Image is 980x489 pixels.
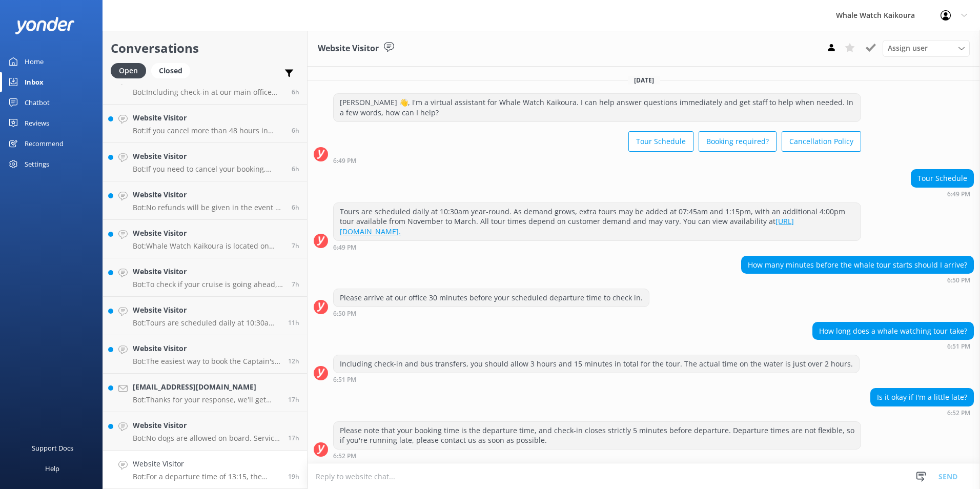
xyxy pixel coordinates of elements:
[334,355,859,373] div: Including check-in and bus transfers, you should allow 3 hours and 15 minutes in total for the to...
[133,228,284,239] h4: Website Visitor
[103,335,307,374] a: Website VisitorBot:The easiest way to book the Captain's Cabin is online at [URL][DOMAIN_NAME]. Y...
[292,88,299,96] span: 08:47am 11-Aug-2025 (UTC +12:00) Pacific/Auckland
[318,42,379,55] h3: Website Visitor
[133,241,284,251] p: Bot: Whale Watch Kaikoura is located on [GEOGRAPHIC_DATA], [GEOGRAPHIC_DATA]. It is the only buil...
[333,311,356,317] strong: 6:50 PM
[292,280,299,289] span: 07:02am 11-Aug-2025 (UTC +12:00) Pacific/Auckland
[334,289,649,307] div: Please arrive at our office 30 minutes before your scheduled departure time to check in.
[103,143,307,181] a: Website VisitorBot:If you need to cancel your booking, please contact us directly at [PHONE_NUMBE...
[133,472,280,481] p: Bot: For a departure time of 13:15, the check-in deadline is 13:10. Please arrive at our office 3...
[32,438,73,458] div: Support Docs
[888,43,928,54] span: Assign user
[871,389,973,406] div: Is it okay if I'm a little late?
[111,65,151,76] a: Open
[742,256,973,274] div: How many minutes before the whale tour starts should I arrive?
[111,38,299,58] h2: Conversations
[133,304,280,316] h4: Website Visitor
[288,357,299,365] span: 02:45am 11-Aug-2025 (UTC +12:00) Pacific/Auckland
[133,88,284,97] p: Bot: Including check-in at our main office and bus transfers to and from our marina at [GEOGRAPHI...
[103,258,307,297] a: Website VisitorBot:To check if your cruise is going ahead, click the Cruise Status button at the ...
[288,395,299,404] span: 09:39pm 10-Aug-2025 (UTC +12:00) Pacific/Auckland
[25,92,50,113] div: Chatbot
[133,420,280,431] h4: Website Visitor
[333,243,861,251] div: 06:49pm 10-Aug-2025 (UTC +12:00) Pacific/Auckland
[292,126,299,135] span: 08:44am 11-Aug-2025 (UTC +12:00) Pacific/Auckland
[133,126,284,135] p: Bot: If you cancel more than 48 hours in advance of your tour departure, you get a 100% refund. T...
[25,72,44,92] div: Inbox
[813,322,973,340] div: How long does a whale watching tour take?
[151,65,195,76] a: Closed
[133,357,280,366] p: Bot: The easiest way to book the Captain's Cabin is online at [URL][DOMAIN_NAME]. You'll see live...
[133,381,280,393] h4: [EMAIL_ADDRESS][DOMAIN_NAME]
[151,63,190,78] div: Closed
[133,458,280,470] h4: Website Visitor
[333,158,356,164] strong: 6:49 PM
[333,377,356,383] strong: 6:51 PM
[133,434,280,443] p: Bot: No dogs are allowed on board. Service dogs are permitted onboard, but we would need to recei...
[334,94,861,121] div: [PERSON_NAME] 👋, I'm a virtual assistant for Whale Watch Kaikoura. I can help answer questions im...
[628,131,693,152] button: Tour Schedule
[25,113,49,133] div: Reviews
[133,395,280,404] p: Bot: Thanks for your response, we'll get back to you as soon as we can during opening hours.
[133,112,284,124] h4: Website Visitor
[947,277,970,283] strong: 6:50 PM
[103,374,307,412] a: [EMAIL_ADDRESS][DOMAIN_NAME]Bot:Thanks for your response, we'll get back to you as soon as we can...
[812,342,974,350] div: 06:51pm 10-Aug-2025 (UTC +12:00) Pacific/Auckland
[133,266,284,277] h4: Website Visitor
[25,133,64,154] div: Recommend
[133,203,284,212] p: Bot: No refunds will be given in the event of your failure to notify us of your cancellation 48 h...
[333,244,356,251] strong: 6:49 PM
[333,376,860,383] div: 06:51pm 10-Aug-2025 (UTC +12:00) Pacific/Auckland
[103,105,307,143] a: Website VisitorBot:If you cancel more than 48 hours in advance of your tour departure, you get a ...
[103,181,307,220] a: Website VisitorBot:No refunds will be given in the event of your failure to notify us of your can...
[292,241,299,250] span: 07:17am 11-Aug-2025 (UTC +12:00) Pacific/Auckland
[103,297,307,335] a: Website VisitorBot:Tours are scheduled daily at 10:30am year-round. Extra tours may be added at 7...
[133,343,280,354] h4: Website Visitor
[133,189,284,200] h4: Website Visitor
[103,220,307,258] a: Website VisitorBot:Whale Watch Kaikoura is located on [GEOGRAPHIC_DATA], [GEOGRAPHIC_DATA]. It is...
[947,410,970,416] strong: 6:52 PM
[288,434,299,442] span: 09:25pm 10-Aug-2025 (UTC +12:00) Pacific/Auckland
[111,63,146,78] div: Open
[103,66,307,105] a: Website VisitorBot:Including check-in at our main office and bus transfers to and from our marina...
[911,190,974,197] div: 06:49pm 10-Aug-2025 (UTC +12:00) Pacific/Auckland
[340,216,794,236] a: [URL][DOMAIN_NAME].
[103,412,307,451] a: Website VisitorBot:No dogs are allowed on board. Service dogs are permitted onboard, but we would...
[292,165,299,173] span: 08:16am 11-Aug-2025 (UTC +12:00) Pacific/Auckland
[333,453,356,459] strong: 6:52 PM
[15,17,74,34] img: yonder-white-logo.png
[947,191,970,197] strong: 6:49 PM
[333,157,861,164] div: 06:49pm 10-Aug-2025 (UTC +12:00) Pacific/Auckland
[288,318,299,327] span: 03:15am 11-Aug-2025 (UTC +12:00) Pacific/Auckland
[870,409,974,416] div: 06:52pm 10-Aug-2025 (UTC +12:00) Pacific/Auckland
[741,276,974,283] div: 06:50pm 10-Aug-2025 (UTC +12:00) Pacific/Auckland
[292,203,299,212] span: 08:06am 11-Aug-2025 (UTC +12:00) Pacific/Auckland
[133,151,284,162] h4: Website Visitor
[288,472,299,481] span: 07:19pm 10-Aug-2025 (UTC +12:00) Pacific/Auckland
[45,458,59,479] div: Help
[25,154,49,174] div: Settings
[911,170,973,187] div: Tour Schedule
[133,318,280,328] p: Bot: Tours are scheduled daily at 10:30am year-round. Extra tours may be added at 7:45am and 1:15...
[133,165,284,174] p: Bot: If you need to cancel your booking, please contact us directly at [PHONE_NUMBER] or [EMAIL_A...
[333,310,649,317] div: 06:50pm 10-Aug-2025 (UTC +12:00) Pacific/Auckland
[334,422,861,449] div: Please note that your booking time is the departure time, and check-in closes strictly 5 minutes ...
[333,452,861,459] div: 06:52pm 10-Aug-2025 (UTC +12:00) Pacific/Auckland
[782,131,861,152] button: Cancellation Policy
[883,40,970,56] div: Assign User
[699,131,777,152] button: Booking required?
[628,76,660,85] span: [DATE]
[25,51,44,72] div: Home
[947,343,970,350] strong: 6:51 PM
[103,451,307,489] a: Website VisitorBot:For a departure time of 13:15, the check-in deadline is 13:10. Please arrive a...
[133,280,284,289] p: Bot: To check if your cruise is going ahead, click the Cruise Status button at the top of our web...
[334,203,861,240] div: Tours are scheduled daily at 10:30am year-round. As demand grows, extra tours may be added at 07:...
